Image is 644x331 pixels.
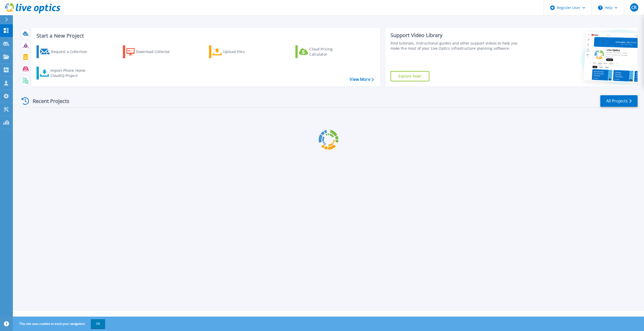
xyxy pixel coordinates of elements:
[37,33,374,39] h3: Start a New Project
[14,319,105,328] span: This site uses cookies to track your navigation.
[309,47,350,57] div: Cloud Pricing Calculator
[295,45,353,58] a: Cloud Pricing Calculator
[600,95,638,107] a: All Projects
[350,77,374,82] a: View More
[209,45,266,58] a: Upload Files
[37,45,94,58] a: Request a Collection
[123,45,180,58] a: Download Collector
[223,47,264,57] div: Upload Files
[91,319,105,328] button: OK
[136,47,177,57] div: Download Collector
[391,71,430,81] a: Explore Now!
[20,95,76,107] div: Recent Projects
[631,5,637,10] span: CR
[391,41,521,51] div: Find tutorials, instructional guides and other support videos to help you make the most of your L...
[391,32,521,39] div: Support Video Library
[51,47,92,57] div: Request a Collection
[50,68,90,78] div: Import Phone Home CloudIQ Project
